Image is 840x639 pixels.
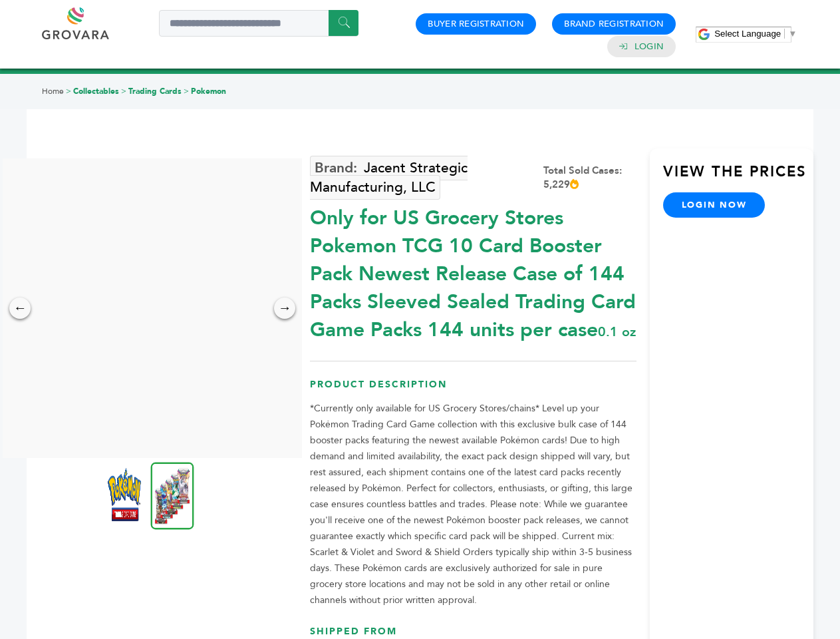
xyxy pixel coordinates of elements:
a: Jacent Strategic Manufacturing, LLC [310,156,468,200]
div: → [274,298,295,319]
a: Trading Cards [128,86,182,97]
a: login now [663,192,766,218]
div: Total Sold Cases: 5,229 [543,164,636,192]
a: Collectables [73,86,119,97]
span: > [184,86,189,97]
a: Login [634,41,664,53]
img: *Only for US Grocery Stores* Pokemon TCG 10 Card Booster Pack – Newest Release (Case of 144 Packs... [151,462,194,529]
a: Buyer Registration [428,18,524,30]
a: Pokemon [191,86,226,97]
span: ​ [784,29,785,39]
img: *Only for US Grocery Stores* Pokemon TCG 10 Card Booster Pack – Newest Release (Case of 144 Packs... [108,468,141,521]
span: ▼ [788,29,797,39]
h3: View the Prices [663,162,813,192]
p: *Currently only available for US Grocery Stores/chains* Level up your Pokémon Trading Card Game c... [310,401,636,608]
span: Select Language [714,29,781,39]
a: Brand Registration [564,18,664,30]
span: 0.1 oz [598,323,636,341]
div: ← [9,298,31,319]
span: > [121,86,126,97]
div: Only for US Grocery Stores Pokemon TCG 10 Card Booster Pack Newest Release Case of 144 Packs Slee... [310,198,636,344]
a: Select Language​ [714,29,797,39]
span: > [66,86,71,97]
h3: Product Description [310,378,636,401]
a: Home [42,86,64,97]
input: Search a product or brand... [159,10,358,37]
